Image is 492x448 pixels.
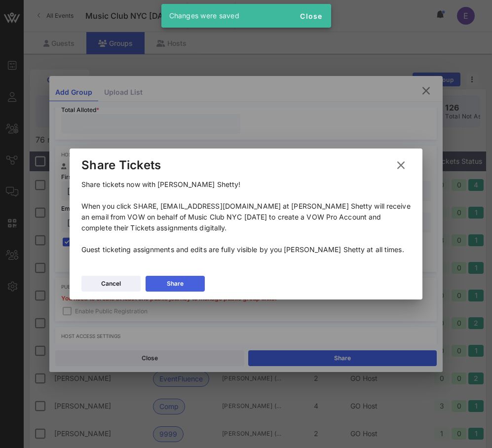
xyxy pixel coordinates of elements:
span: Close [300,12,323,20]
button: Cancel [81,276,141,292]
button: Close [296,7,327,25]
div: Share Tickets [81,158,161,173]
div: Cancel [101,279,121,289]
p: Share tickets now with [PERSON_NAME] Shetty! When you click SHARE, [EMAIL_ADDRESS][DOMAIN_NAME] a... [81,179,411,255]
div: Share [167,279,184,289]
button: Share [146,276,205,292]
span: Changes were saved [169,11,240,20]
